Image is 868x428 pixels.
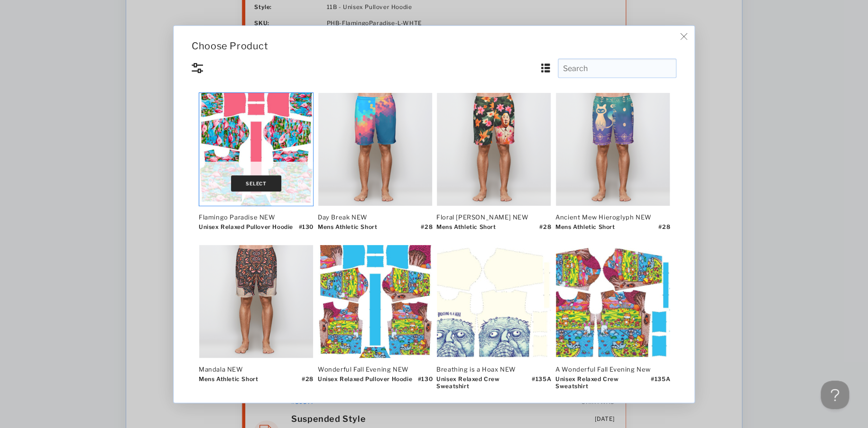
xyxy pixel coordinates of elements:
[318,365,432,373] div: Wonderful Fall Evening NEW
[436,375,532,389] div: Unisex Relaxed Crew Sweatshirt
[436,365,550,373] div: Breathing is a Hoax NEW
[556,245,670,357] img: a2c8c17a-1905-4dd8-a363-e16c05af9c56-XS.jpg
[199,92,313,205] img: 4d6dead9-6440-4521-b850-23b49ed103f4-XS.jpg
[555,365,669,373] div: A Wonderful Fall Evening New
[199,375,258,389] div: Mens Athletic Short
[318,213,432,220] div: Day Break NEW
[421,223,433,237] div: # 28
[231,175,281,191] button: Select
[558,58,676,78] input: Search
[658,223,670,237] div: # 28
[436,223,496,237] div: Mens Athletic Short
[539,223,551,237] div: # 28
[318,92,432,205] img: 1138_Thumb_fe14c9f775ae41bba3e64744677447cd-138-.png
[199,213,313,220] div: Flamingo Paradise NEW
[651,375,670,389] div: # 135A
[540,63,551,73] img: icon_list.aeafdc69.svg
[437,92,551,205] img: 1138_Thumb_c0ae13705c3e4d4ebf76dd92e00f211d-138-.png
[299,223,314,237] div: # 130
[318,245,432,357] img: cc4a52da-eb1a-4d6a-8d96-266157e780e7-XS.jpg
[555,375,651,389] div: Unisex Relaxed Crew Sweatshirt
[418,375,433,389] div: # 130
[555,223,615,237] div: Mens Athletic Short
[555,213,669,220] div: Ancient Mew Hieroglyph NEW
[532,375,551,389] div: # 135A
[192,63,203,73] img: icon_guitar_strings.3717b27d.svg
[436,213,550,220] div: Floral [PERSON_NAME] NEW
[318,375,412,389] div: Unisex Relaxed Pullover Hoodie
[199,365,313,373] div: Mandala NEW
[199,245,313,357] img: 1138_Thumb_6ce4e187baa94d9c9f8f416a87d8346c-138-.png
[318,223,377,237] div: Mens Athletic Short
[199,223,293,237] div: Unisex Relaxed Pullover Hoodie
[821,381,849,409] iframe: Toggle Customer Support
[437,245,551,357] img: 44d061d3-4158-4b1c-990c-f86c075be23a-XS.jpg
[302,375,314,389] div: # 28
[192,40,268,51] span: Choose Product
[680,33,687,40] img: icon_button_x_thin.7ff7c24d.svg
[556,92,670,205] img: 1138_Thumb_978e4d3769cd46ae9d8726decc44d8c6-138-.png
